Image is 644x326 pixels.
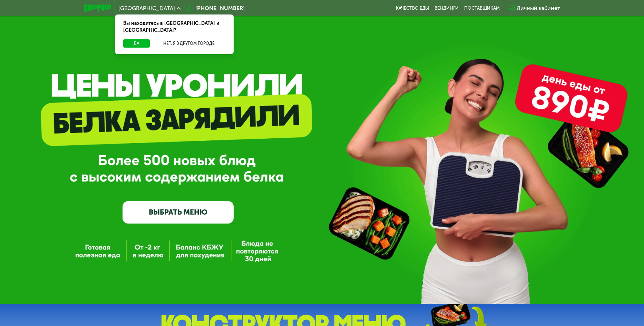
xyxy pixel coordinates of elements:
[184,4,245,12] a: [PHONE_NUMBER]
[118,6,175,11] span: [GEOGRAPHIC_DATA]
[435,6,459,11] a: Вендинги
[517,4,560,12] div: Личный кабинет
[123,201,234,224] a: ВЫБРАТЬ МЕНЮ
[464,6,500,11] div: поставщикам
[396,6,429,11] a: Качество еды
[115,14,234,39] div: Вы находитесь в [GEOGRAPHIC_DATA] и [GEOGRAPHIC_DATA]?
[153,39,225,48] button: Нет, я в другом городе
[123,39,150,48] button: Да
